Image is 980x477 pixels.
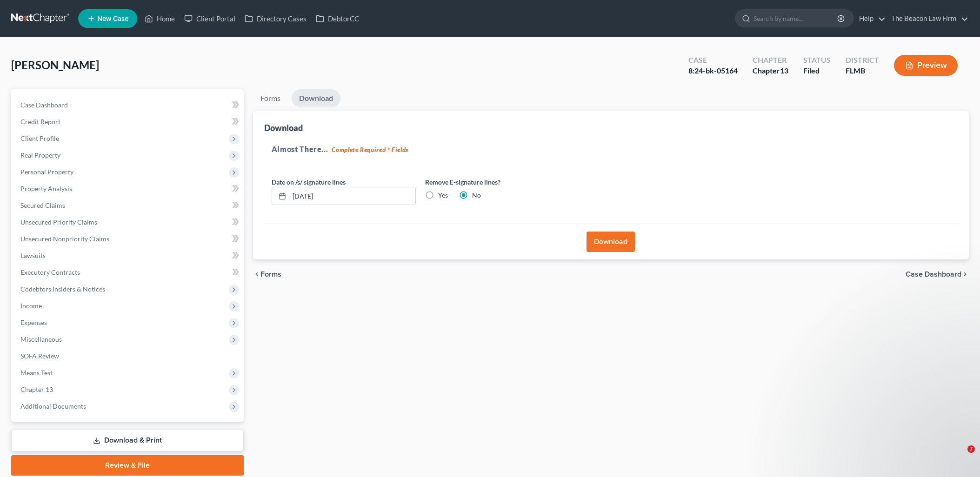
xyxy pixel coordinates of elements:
[11,430,244,451] a: Download & Print
[13,231,244,247] a: Unsecured Nonpriority Claims
[272,177,346,187] label: Date on /s/ signature lines
[253,271,260,278] i: chevron_left
[289,187,415,205] input: MM/DD/YYYY
[13,97,244,113] a: Case Dashboard
[20,302,42,310] span: Income
[13,214,244,231] a: Unsecured Priority Claims
[13,264,244,281] a: Executory Contracts
[180,10,240,27] a: Client Portal
[292,89,340,107] a: Download
[803,55,831,66] div: Status
[20,252,46,259] span: Lawsuits
[753,10,839,27] input: Search by name...
[260,271,281,278] span: Forms
[20,268,80,276] span: Executory Contracts
[472,191,481,200] label: No
[688,55,738,66] div: Case
[13,113,244,130] a: Credit Report
[20,151,60,159] span: Real Property
[961,271,969,278] i: chevron_right
[13,348,244,364] a: SOFA Review
[20,168,73,176] span: Personal Property
[20,134,59,142] span: Client Profile
[20,369,53,377] span: Means Test
[253,271,294,278] button: chevron_left Forms
[240,10,311,27] a: Directory Cases
[20,402,86,410] span: Additional Documents
[438,191,448,200] label: Yes
[688,66,738,76] div: 8:24-bk-05164
[311,10,364,27] a: DebtorCC
[587,232,635,252] button: Download
[753,55,788,66] div: Chapter
[906,271,961,278] span: Case Dashboard
[20,118,60,126] span: Credit Report
[253,89,288,107] a: Forms
[272,144,950,155] h5: Almost There...
[97,15,128,22] span: New Case
[264,122,303,133] div: Download
[11,58,99,72] span: [PERSON_NAME]
[20,218,97,226] span: Unsecured Priority Claims
[13,247,244,264] a: Lawsuits
[894,55,958,76] button: Preview
[906,271,969,278] a: Case Dashboard chevron_right
[20,318,47,326] span: Expenses
[20,235,109,243] span: Unsecured Nonpriority Claims
[13,197,244,214] a: Secured Claims
[846,66,879,76] div: FLMB
[20,385,53,393] span: Chapter 13
[20,201,65,209] span: Secured Claims
[140,10,180,27] a: Home
[20,285,105,293] span: Codebtors Insiders & Notices
[11,455,244,476] a: Review & File
[887,10,968,27] a: The Beacon Law Firm
[20,185,72,192] span: Property Analysis
[425,177,569,187] label: Remove E-signature lines?
[753,66,788,76] div: Chapter
[20,335,62,343] span: Miscellaneous
[803,66,831,76] div: Filed
[948,445,971,468] iframe: Intercom live chat
[20,352,59,360] span: SOFA Review
[967,445,975,453] span: 7
[780,66,788,75] span: 13
[332,146,408,153] strong: Complete Required * Fields
[854,10,886,27] a: Help
[13,180,244,197] a: Property Analysis
[20,101,68,109] span: Case Dashboard
[846,55,879,66] div: District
